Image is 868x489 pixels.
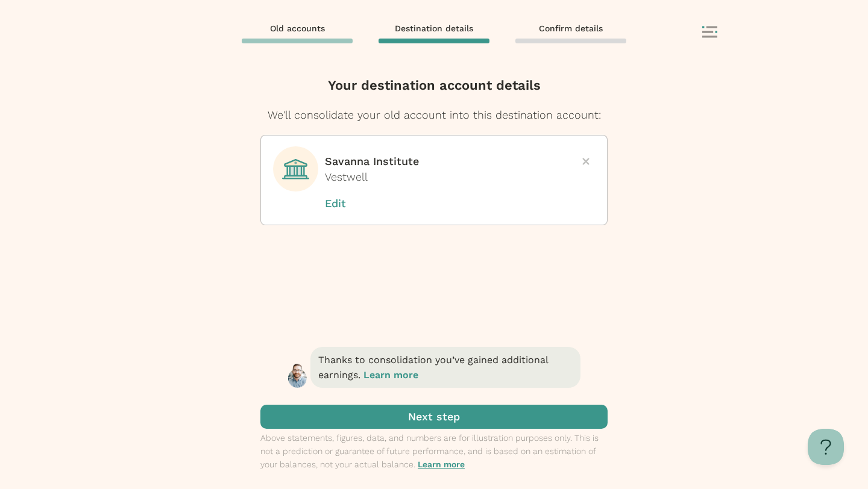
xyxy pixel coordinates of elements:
span: Destination details [395,23,473,34]
button: Edit [325,196,385,211]
img: Henry - retirement transfer assistant [288,364,307,388]
span: Thanks to consolidation you’ve gained additional earnings. [310,347,580,388]
h4: Your destination account details [260,76,608,95]
button: Learn more [363,369,418,381]
p: Above statements, figures, data, and numbers are for illustration purposes only. This is not a pr... [260,431,608,471]
iframe: Help Scout Beacon - Open [808,429,844,465]
span: Confirm details [539,23,603,34]
span: Vestwell [325,169,419,185]
button: Next step [260,405,608,429]
p: Savanna Institute [325,154,419,169]
a: Learn more [418,459,465,469]
div: We'll consolidate your old account into this destination account: [260,107,608,123]
span: Old accounts [270,23,325,34]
